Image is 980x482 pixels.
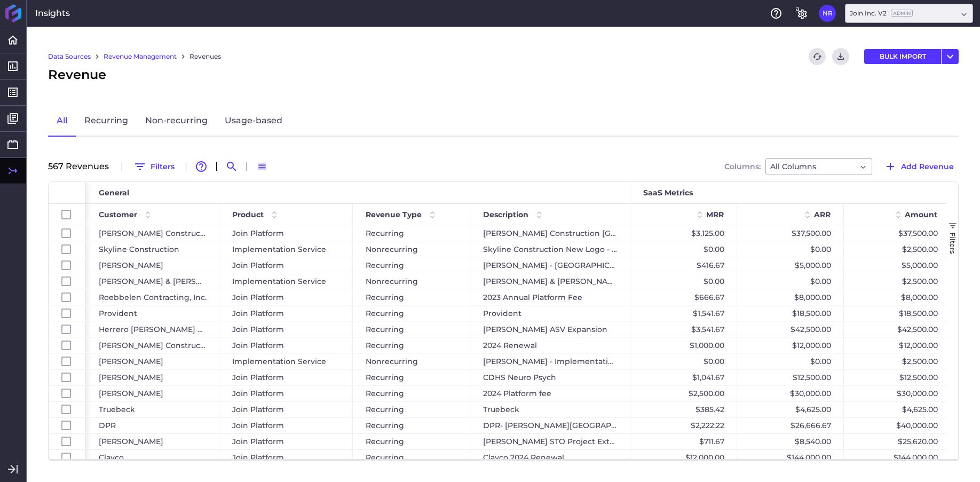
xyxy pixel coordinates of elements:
div: $30,000.00 [844,385,951,401]
div: Nonrecurring [353,241,470,257]
div: Recurring [353,225,470,241]
div: Recurring [353,305,470,321]
a: Data Sources [48,52,91,61]
div: $4,625.00 [737,401,844,417]
div: 2023 Annual Platform Fee [470,289,630,305]
div: $0.00 [737,353,844,369]
span: [PERSON_NAME] [99,258,163,273]
button: Download [832,48,849,65]
span: Clayco [99,450,124,465]
div: Press SPACE to select this row. [49,321,86,337]
span: Amount [905,210,937,219]
div: $12,500.00 [844,369,951,385]
div: 2024 Renewal [470,337,630,353]
span: Join Platform [232,418,284,433]
a: Usage-based [216,106,291,137]
span: ARR [814,210,831,219]
div: $12,000.00 [844,337,951,353]
div: Recurring [353,385,470,401]
div: $37,500.00 [737,225,844,241]
div: $37,500.00 [844,225,951,241]
div: Nonrecurring [353,273,470,289]
span: Revenue Type [366,210,422,219]
span: Truebeck [99,402,135,417]
a: Recurring [76,106,137,137]
span: Implementation Service [232,274,326,289]
div: Recurring [353,289,470,305]
div: Press SPACE to select this row. [49,273,86,289]
div: $18,500.00 [844,305,951,321]
div: $30,000.00 [737,385,844,401]
div: $3,125.00 [630,225,737,241]
span: Join Platform [232,386,284,401]
div: 567 Revenue s [48,162,115,171]
span: SaaS Metrics [643,188,693,197]
div: $2,500.00 [844,241,951,257]
span: Customer [99,210,137,219]
span: MRR [706,210,724,219]
div: $666.67 [630,289,737,305]
div: [PERSON_NAME] ASV Expansion [470,321,630,337]
div: $2,222.22 [630,417,737,433]
div: $8,000.00 [844,289,951,305]
button: User Menu [942,49,959,64]
div: Recurring [353,369,470,385]
span: Herrero [PERSON_NAME] Webcor, JV [99,322,207,337]
div: $8,540.00 [737,433,844,449]
div: Press SPACE to select this row. [49,449,86,465]
a: Revenue Management [104,52,177,61]
div: Skyline Construction New Logo - Implementation Fee [470,241,630,257]
span: Provident [99,306,137,321]
span: [PERSON_NAME] [99,354,163,369]
button: User Menu [819,5,836,22]
div: Recurring [353,433,470,449]
div: $4,625.00 [844,401,951,417]
div: [PERSON_NAME] - [GEOGRAPHIC_DATA][PERSON_NAME] [470,257,630,273]
div: [PERSON_NAME] STO Project Extension [470,433,630,449]
a: Non-recurring [137,106,216,137]
button: Add Revenue [879,158,959,175]
div: $416.67 [630,257,737,273]
div: Press SPACE to select this row. [49,257,86,273]
span: Join Platform [232,402,284,417]
div: [PERSON_NAME] Construction [GEOGRAPHIC_DATA] - [DATE] [470,225,630,241]
div: $144,000.00 [737,449,844,465]
div: Recurring [353,449,470,465]
div: $42,500.00 [737,321,844,337]
div: [PERSON_NAME] & [PERSON_NAME] Implementation [470,273,630,289]
div: Press SPACE to select this row. [49,337,86,353]
div: $12,000.00 [630,449,737,465]
div: $1,000.00 [630,337,737,353]
button: Search by [223,158,240,175]
div: $385.42 [630,401,737,417]
div: $0.00 [630,273,737,289]
div: Press SPACE to select this row. [49,417,86,433]
div: $5,000.00 [737,257,844,273]
div: $711.67 [630,433,737,449]
div: Dropdown select [765,158,872,175]
span: Revenue [48,65,106,84]
div: $42,500.00 [844,321,951,337]
span: Join Platform [232,434,284,449]
div: Truebeck [470,401,630,417]
div: 2024 Platform fee [470,385,630,401]
div: $8,000.00 [737,289,844,305]
button: Filters [129,158,179,175]
div: Provident [470,305,630,321]
div: Join Inc. V2 [850,9,913,18]
div: $12,000.00 [737,337,844,353]
span: All Columns [770,160,816,173]
div: Nonrecurring [353,353,470,369]
span: Join Platform [232,290,284,305]
div: DPR- [PERSON_NAME][GEOGRAPHIC_DATA] [470,417,630,433]
span: Join Platform [232,306,284,321]
span: Join Platform [232,258,284,273]
div: $1,541.67 [630,305,737,321]
div: Press SPACE to select this row. [49,401,86,417]
div: Recurring [353,417,470,433]
span: Join Platform [232,450,284,465]
div: $1,041.67 [630,369,737,385]
div: $3,541.67 [630,321,737,337]
ins: Admin [891,10,913,17]
div: [PERSON_NAME] - Implementation [470,353,630,369]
